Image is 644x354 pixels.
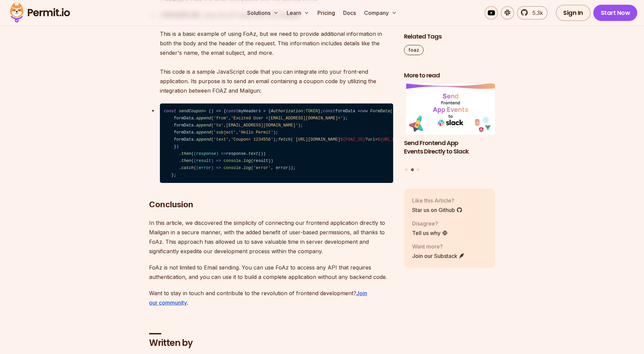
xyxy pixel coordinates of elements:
span: FormData [370,109,390,114]
span: const [164,109,176,114]
li: 2 of 3 [404,84,495,164]
span: 'from' [214,116,229,121]
a: foaz [404,45,424,55]
span: log [243,166,251,170]
a: Tell us why [412,229,448,237]
span: result [196,159,211,163]
button: Go to slide 1 [405,168,408,171]
a: Star us on Github [412,206,462,214]
span: response [196,151,216,156]
span: 'subject' [214,130,236,135]
img: Permit logo [7,1,73,24]
h3: Send Frontend App Events Directly to Slack [404,139,495,156]
span: catch [181,166,194,170]
span: then [181,151,191,156]
span: [EMAIL_ADDRESS][DOMAIN_NAME]' [226,123,298,128]
span: 'Coupon= 1234556' [231,137,273,142]
span: 'Excited User <[EMAIL_ADDRESS][DOMAIN_NAME]>' [231,116,343,121]
span: 'Hello Permit' [238,130,273,135]
span: Authorization [271,109,303,114]
h2: Conclusion [149,172,393,210]
code: = ( ) => { myHeaders = { : }; formData = (); formData. ( , ); formData. ( , ); formData. ( , ); f... [160,103,393,183]
span: console [223,159,241,163]
p: In , copy the API base URL from Mailgun. This is a basic example of using FoAz, but we need to pr... [160,10,393,95]
span: fetch [278,137,291,142]
span: ${URL_MAILGUN} [378,137,412,142]
span: ( ) => [196,166,221,170]
h2: Written by [149,337,393,349]
button: Go to slide 3 [417,168,420,171]
span: const [226,109,239,114]
span: 'text' [214,137,229,142]
p: Like this Article? [412,196,462,205]
button: Solutions [244,6,281,20]
span: 'to' [214,123,223,128]
span: new [360,109,368,114]
p: Disagree? [412,219,448,228]
a: Sign In [556,5,591,21]
span: 'error' [253,166,270,170]
span: ( ) => [194,159,221,163]
span: append [196,137,211,142]
div: Posts [404,84,495,172]
img: Send Frontend App Events Directly to Slack [404,84,495,135]
span: `[URL][DOMAIN_NAME] ?url= ` [293,137,415,142]
p: Want more? [412,242,465,251]
a: Join our community [149,290,367,306]
a: Pricing [315,6,338,20]
span: console [223,166,241,170]
a: Docs [340,6,359,20]
h2: More to read [404,71,495,80]
span: TOKEN [306,109,318,114]
a: Start Now [593,5,638,21]
h2: Related Tags [404,32,495,41]
span: append [196,123,211,128]
span: ${FOAZ_ID} [340,137,365,142]
span: error [199,166,211,170]
span: 5.3k [528,9,543,17]
span: sendCoupon [179,109,204,114]
p: Want to stay in touch and contribute to the revolution of frontend development? . [149,288,393,307]
button: Company [361,6,400,20]
span: append [196,116,211,121]
a: Send Frontend App Events Directly to SlackSend Frontend App Events Directly to Slack [404,84,495,164]
span: then [181,159,191,163]
span: append [196,130,211,135]
span: log [243,159,251,163]
a: Join our Substack [412,252,465,260]
span: const [323,109,335,114]
button: Learn [284,6,312,20]
span: text [248,151,258,156]
p: In this article, we discovered the simplicity of connecting our frontend application directly to ... [149,218,393,256]
button: Go to slide 2 [411,168,414,171]
a: 5.3k [517,6,548,20]
span: ( ) => [194,151,226,156]
p: FoAz is not limited to Email sending. You can use FoAz to access any API that requires authentica... [149,263,393,282]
